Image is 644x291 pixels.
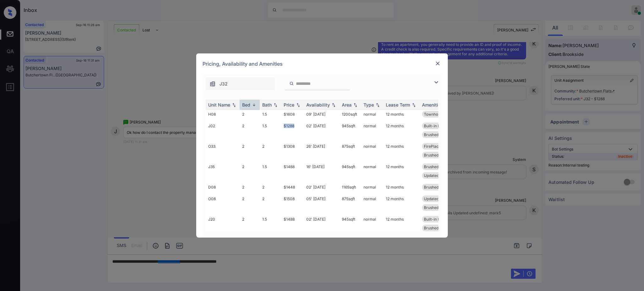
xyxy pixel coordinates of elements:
[208,102,230,107] div: Unit Name
[339,161,361,181] td: 945 sqft
[424,217,454,222] span: Built-in Microw...
[424,196,457,201] span: Updated White S...
[424,173,457,178] span: Updated White S...
[231,103,237,107] img: sorting
[281,181,304,193] td: $1448
[352,103,358,107] img: sorting
[240,140,260,161] td: 2
[304,181,339,193] td: 02' [DATE]
[424,112,444,117] span: Townhome
[206,161,240,181] td: J35
[304,140,339,161] td: 26' [DATE]
[304,120,339,140] td: 02' [DATE]
[206,108,240,120] td: H08
[424,185,455,189] span: Brushed Nickel ...
[411,103,417,107] img: sorting
[281,120,304,140] td: $1288
[206,193,240,213] td: O08
[361,181,383,193] td: normal
[206,181,240,193] td: D08
[424,205,455,210] span: Brushed Nickel ...
[304,108,339,120] td: 09' [DATE]
[260,120,281,140] td: 1.5
[289,81,294,86] img: icon-zuma
[219,80,228,87] span: J32
[383,213,419,234] td: 12 months
[260,140,281,161] td: 2
[206,120,240,140] td: J02
[342,102,352,107] div: Area
[240,213,260,234] td: 2
[361,108,383,120] td: normal
[339,108,361,120] td: 1200 sqft
[361,213,383,234] td: normal
[251,102,257,107] img: sorting
[361,140,383,161] td: normal
[272,103,279,107] img: sorting
[383,181,419,193] td: 12 months
[361,120,383,140] td: normal
[242,102,250,107] div: Bed
[260,181,281,193] td: 2
[386,102,410,107] div: Lease Term
[240,181,260,193] td: 2
[383,120,419,140] td: 12 months
[281,161,304,181] td: $1488
[432,79,440,86] img: icon-zuma
[240,120,260,140] td: 2
[260,161,281,181] td: 1.5
[424,226,455,230] span: Brushed Nickel ...
[361,161,383,181] td: normal
[240,193,260,213] td: 2
[424,132,455,137] span: Brushed Nickel ...
[306,102,330,107] div: Availability
[422,102,443,107] div: Amenities
[339,120,361,140] td: 945 sqft
[304,161,339,181] td: 16' [DATE]
[339,213,361,234] td: 945 sqft
[364,102,374,107] div: Type
[330,103,337,107] img: sorting
[424,124,454,128] span: Built-in Microw...
[240,108,260,120] td: 2
[383,140,419,161] td: 12 months
[424,144,441,149] span: FirePlace
[196,53,448,74] div: Pricing, Availability and Amenities
[361,193,383,213] td: normal
[424,153,455,157] span: Brushed Nickel ...
[383,161,419,181] td: 12 months
[339,140,361,161] td: 875 sqft
[281,140,304,161] td: $1308
[206,140,240,161] td: O33
[240,161,260,181] td: 2
[339,181,361,193] td: 1165 sqft
[281,193,304,213] td: $1508
[435,60,441,67] img: close
[206,213,240,234] td: J20
[260,213,281,234] td: 1.5
[383,108,419,120] td: 12 months
[281,213,304,234] td: $1488
[209,81,216,87] img: icon-zuma
[375,103,381,107] img: sorting
[260,108,281,120] td: 1.5
[260,193,281,213] td: 2
[295,103,301,107] img: sorting
[339,193,361,213] td: 875 sqft
[424,164,455,169] span: Brushed Nickel ...
[304,193,339,213] td: 05' [DATE]
[281,108,304,120] td: $1608
[262,102,272,107] div: Bath
[304,213,339,234] td: 02' [DATE]
[383,193,419,213] td: 12 months
[284,102,294,107] div: Price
